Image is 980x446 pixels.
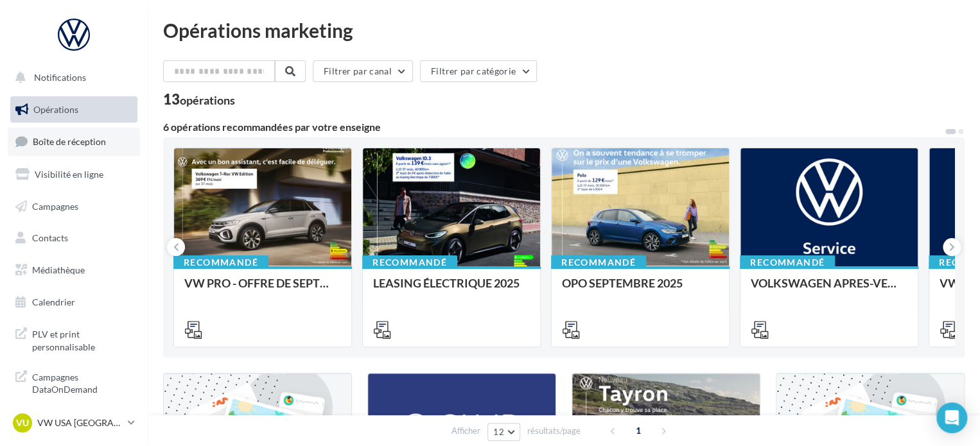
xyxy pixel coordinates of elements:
a: Opérations [8,96,140,123]
span: résultats/page [527,425,581,437]
a: Médiathèque [8,257,140,284]
div: Recommandé [551,255,646,270]
button: Filtrer par canal [313,60,413,82]
span: Campagnes [32,200,78,211]
div: 6 opérations recommandées par votre enseigne [163,122,944,132]
div: Open Intercom Messenger [936,402,967,433]
span: Contacts [32,232,68,243]
a: Boîte de réception [8,128,140,155]
span: 12 [493,427,504,437]
button: Notifications [8,64,135,91]
div: Recommandé [740,255,835,270]
span: Notifications [34,72,86,83]
div: OPO SEPTEMBRE 2025 [562,277,719,302]
span: Visibilité en ligne [35,169,103,180]
span: Campagnes DataOnDemand [32,368,132,396]
div: Opérations marketing [163,21,965,40]
span: VU [16,416,29,429]
div: Recommandé [362,255,457,270]
div: opérations [180,94,235,106]
span: Afficher [451,425,480,437]
div: Recommandé [173,255,268,270]
p: VW USA [GEOGRAPHIC_DATA] [37,416,123,429]
span: PLV et print personnalisable [32,325,132,353]
button: 12 [487,423,520,441]
div: 13 [163,92,235,107]
button: Filtrer par catégorie [420,60,537,82]
div: LEASING ÉLECTRIQUE 2025 [373,277,530,302]
span: Opérations [33,104,78,115]
span: 1 [628,420,649,441]
a: VU VW USA [GEOGRAPHIC_DATA] [10,411,137,435]
a: Campagnes [8,193,140,220]
a: Contacts [8,225,140,252]
span: Calendrier [32,296,75,307]
a: PLV et print personnalisable [8,320,140,358]
span: Boîte de réception [33,136,106,147]
a: Visibilité en ligne [8,161,140,188]
a: Campagnes DataOnDemand [8,363,140,401]
span: Médiathèque [32,264,85,275]
div: VW PRO - OFFRE DE SEPTEMBRE 25 [184,277,341,302]
div: VOLKSWAGEN APRES-VENTE [751,277,907,302]
a: Calendrier [8,289,140,316]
